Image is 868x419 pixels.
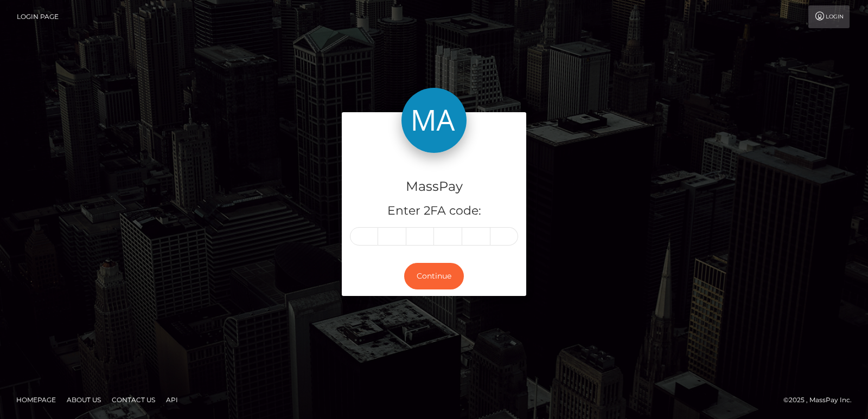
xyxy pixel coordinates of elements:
a: API [162,391,182,408]
h4: MassPay [350,177,518,196]
a: About Us [62,391,105,408]
a: Contact Us [107,391,159,408]
a: Login [808,5,850,28]
h5: Enter 2FA code: [350,203,518,220]
a: Login Page [17,5,59,28]
img: MassPay [401,88,467,153]
div: © 2025 , MassPay Inc. [783,394,860,406]
a: Homepage [12,391,60,408]
button: Continue [404,263,464,289]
